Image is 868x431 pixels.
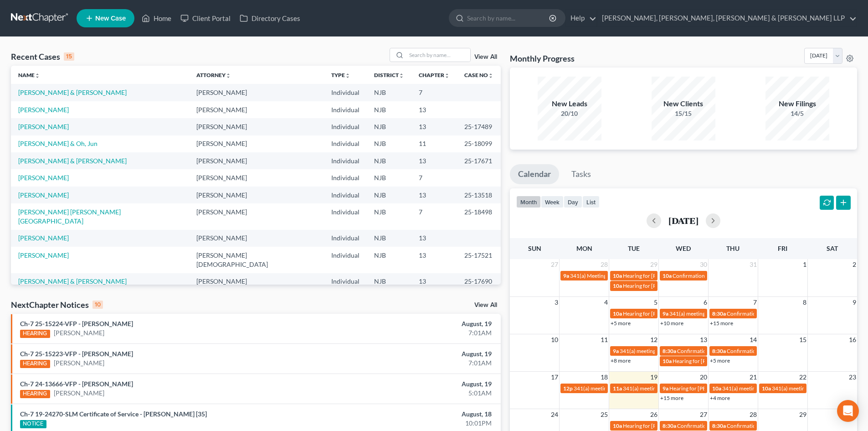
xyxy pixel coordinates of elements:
[677,348,781,354] span: Confirmation hearing for [PERSON_NAME]
[464,72,493,78] a: Case Nounfold_more
[18,123,69,130] a: [PERSON_NAME]
[11,51,74,62] div: Recent Cases
[712,310,726,317] span: 8:30a
[673,272,776,279] span: Confirmation hearing for [PERSON_NAME]
[467,10,550,26] input: Search by name...
[762,385,771,392] span: 10a
[189,152,324,169] td: [PERSON_NAME]
[712,385,721,392] span: 10a
[367,135,411,152] td: NJB
[669,385,789,392] span: Hearing for [PERSON_NAME] & [PERSON_NAME]
[597,10,857,26] a: [PERSON_NAME], [PERSON_NAME], [PERSON_NAME] & [PERSON_NAME] LLP
[189,203,324,229] td: [PERSON_NAME]
[345,73,350,78] i: unfold_more
[189,187,324,203] td: [PERSON_NAME]
[20,360,50,368] div: HEARING
[653,297,658,308] span: 5
[712,422,726,429] span: 8:30a
[367,247,411,273] td: NJB
[541,196,564,208] button: week
[574,385,662,392] span: 341(a) meeting for [PERSON_NAME]
[554,297,559,308] span: 3
[726,244,740,252] span: Thu
[660,395,683,401] a: +15 more
[623,310,694,317] span: Hearing for [PERSON_NAME]
[677,422,781,429] span: Confirmation hearing for [PERSON_NAME]
[798,409,807,420] span: 29
[727,422,830,429] span: Confirmation hearing for [PERSON_NAME]
[196,72,231,78] a: Attorneyunfold_more
[411,273,457,290] td: 13
[18,72,40,78] a: Nameunfold_more
[550,259,559,270] span: 27
[749,409,758,420] span: 28
[749,372,758,383] span: 21
[411,135,457,152] td: 11
[189,247,324,273] td: [PERSON_NAME][DEMOGRAPHIC_DATA]
[550,334,559,345] span: 10
[18,191,69,199] a: [PERSON_NAME]
[765,99,829,109] div: New Filings
[663,358,672,364] span: 10a
[324,247,367,273] td: Individual
[367,273,411,290] td: NJB
[582,196,600,208] button: list
[613,422,622,429] span: 10a
[189,135,324,152] td: [PERSON_NAME]
[18,106,69,114] a: [PERSON_NAME]
[189,273,324,290] td: [PERSON_NAME]
[20,330,50,338] div: HEARING
[563,385,573,392] span: 12p
[411,230,457,247] td: 13
[324,152,367,169] td: Individual
[600,372,609,383] span: 18
[324,187,367,203] td: Individual
[18,234,69,242] a: [PERSON_NAME]
[457,118,501,135] td: 25-17489
[189,169,324,186] td: [PERSON_NAME]
[623,385,711,392] span: 341(a) meeting for [PERSON_NAME]
[528,244,541,252] span: Sun
[749,259,758,270] span: 31
[340,419,492,428] div: 10:01PM
[603,297,609,308] span: 4
[367,230,411,247] td: NJB
[778,244,787,252] span: Fri
[18,277,127,285] a: [PERSON_NAME] & [PERSON_NAME]
[798,372,807,383] span: 22
[538,99,601,109] div: New Leads
[411,118,457,135] td: 13
[457,135,501,152] td: 25-18099
[20,410,207,418] a: Ch-7 19-24270-SLM Certificate of Service - [PERSON_NAME] [35]
[367,84,411,101] td: NJB
[411,203,457,229] td: 7
[64,52,74,61] div: 15
[18,88,127,96] a: [PERSON_NAME] & [PERSON_NAME]
[550,409,559,420] span: 24
[367,169,411,186] td: NJB
[538,109,601,118] div: 20/10
[20,320,133,327] a: Ch-7 25-15224-VFP - [PERSON_NAME]
[613,272,622,279] span: 10a
[649,334,658,345] span: 12
[35,73,40,78] i: unfold_more
[802,297,807,308] span: 8
[613,310,622,317] span: 10a
[827,244,838,252] span: Sat
[20,390,50,398] div: HEARING
[54,389,104,398] a: [PERSON_NAME]
[613,385,622,392] span: 11a
[20,350,133,358] a: Ch-7 25-15223-VFP - [PERSON_NAME]
[649,259,658,270] span: 29
[600,259,609,270] span: 28
[235,10,305,26] a: Directory Cases
[620,348,708,354] span: 341(a) meeting for [PERSON_NAME]
[613,348,619,354] span: 9a
[340,379,492,389] div: August, 19
[772,385,860,392] span: 341(a) meeting for [PERSON_NAME]
[852,297,857,308] span: 9
[411,169,457,186] td: 7
[488,73,493,78] i: unfold_more
[18,251,69,259] a: [PERSON_NAME]
[752,297,758,308] span: 7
